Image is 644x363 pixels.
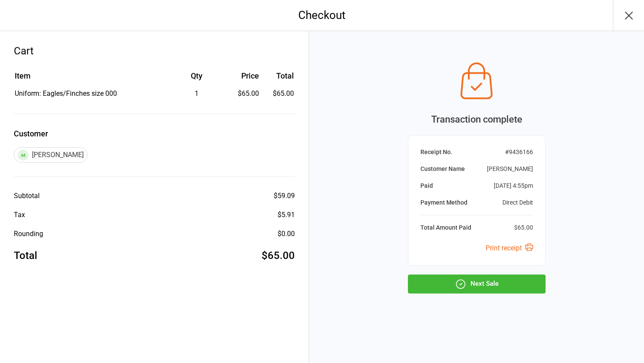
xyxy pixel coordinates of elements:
[420,223,471,232] div: Total Amount Paid
[502,198,533,207] div: Direct Debit
[278,229,295,239] div: $0.00
[168,70,226,88] th: Qty
[486,244,533,252] a: Print receipt
[14,229,43,239] div: Rounding
[278,210,295,220] div: $5.91
[420,164,465,174] div: Customer Name
[15,70,167,88] th: Item
[14,43,295,59] div: Cart
[494,181,533,190] div: [DATE] 4:55pm
[14,248,37,263] div: Total
[168,88,226,99] div: 1
[487,164,533,174] div: [PERSON_NAME]
[14,210,25,220] div: Tax
[420,198,467,207] div: Payment Method
[14,128,295,139] label: Customer
[14,191,40,201] div: Subtotal
[514,223,533,232] div: $65.00
[408,112,546,126] div: Transaction complete
[14,147,88,163] div: [PERSON_NAME]
[505,148,533,157] div: # 9436166
[226,88,259,99] div: $65.00
[420,148,452,157] div: Receipt No.
[262,248,295,263] div: $65.00
[408,275,546,294] button: Next Sale
[274,191,295,201] div: $59.09
[420,181,433,190] div: Paid
[262,70,294,88] th: Total
[226,70,259,82] div: Price
[262,88,294,99] td: $65.00
[15,89,117,98] span: Uniform: Eagles/Finches size 000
